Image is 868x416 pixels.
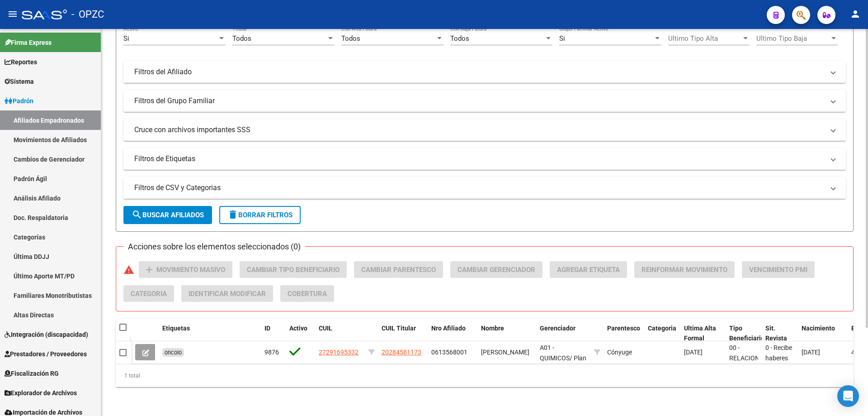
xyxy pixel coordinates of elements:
span: Todos [232,34,251,43]
mat-expansion-panel-header: Filtros del Afiliado [123,61,846,83]
span: Reinformar Movimiento [642,266,727,274]
h3: Acciones sobre los elementos seleccionados (0) [123,240,305,253]
datatable-header-cell: Nombre [477,319,536,349]
span: Edad [851,325,866,332]
span: CUIL Titular [382,325,416,332]
span: [DATE] [802,349,820,356]
span: Categoria [648,325,676,332]
span: Cobertura [288,290,327,298]
span: Sit. Revista [765,325,787,342]
button: Cambiar Parentesco [354,261,443,278]
span: 43 [851,349,859,356]
span: Identificar Modificar [189,290,266,298]
span: Ultimo Tipo Baja [756,34,830,43]
span: Ultimo Tipo Alta [668,34,741,43]
span: Cónyuge [607,349,632,356]
span: Cambiar Gerenciador [458,266,535,274]
span: Si [123,34,129,43]
span: Padrón [5,96,33,106]
span: Vencimiento PMI [749,266,807,274]
div: Open Intercom Messenger [837,385,859,407]
button: Borrar Filtros [219,206,301,224]
datatable-header-cell: Nacimiento [798,319,848,349]
span: Buscar Afiliados [132,211,204,219]
span: 0 - Recibe haberes regularmente [765,344,803,372]
mat-icon: person [850,9,861,19]
span: 0613568001 [431,349,467,356]
button: Buscar Afiliados [123,206,212,224]
span: 27291695332 [319,349,359,356]
datatable-header-cell: Sit. Revista [762,319,798,349]
span: [PERSON_NAME] [481,349,529,356]
mat-expansion-panel-header: Cruce con archivos importantes SSS [123,119,846,141]
datatable-header-cell: Etiquetas [159,319,261,349]
mat-icon: search [132,209,142,220]
span: Explorador de Archivos [5,388,77,398]
span: Sistema [5,77,34,86]
span: 20284581173 [382,349,421,356]
datatable-header-cell: CUIL [315,319,365,349]
span: Cambiar Tipo Beneficiario [247,266,340,274]
span: Activo [289,325,307,332]
mat-expansion-panel-header: Filtros del Grupo Familiar [123,90,846,112]
span: Nombre [481,325,504,332]
div: [DATE] [684,347,722,358]
span: Si [559,34,565,43]
mat-icon: add [144,264,155,275]
datatable-header-cell: Parentesco [604,319,644,349]
mat-icon: menu [7,9,18,19]
button: Identificar Modificar [181,285,273,302]
button: Movimiento Masivo [139,261,232,278]
span: Agregar Etiqueta [557,266,620,274]
div: 1 total [116,364,854,387]
span: Nro Afiliado [431,325,466,332]
mat-expansion-panel-header: Filtros de CSV y Categorias [123,177,846,199]
button: Agregar Etiqueta [550,261,627,278]
button: Cambiar Gerenciador [450,261,542,278]
span: Etiquetas [162,325,190,332]
span: 9876 [264,349,279,356]
mat-icon: delete [227,209,238,220]
mat-panel-title: Filtros de Etiquetas [134,154,824,164]
span: - OPZC [71,5,104,24]
datatable-header-cell: Activo [286,319,315,349]
span: Nacimiento [802,325,835,332]
button: Vencimiento PMI [742,261,815,278]
datatable-header-cell: Tipo Beneficiario [726,319,762,349]
button: Cambiar Tipo Beneficiario [240,261,347,278]
datatable-header-cell: Ultima Alta Formal [680,319,726,349]
span: Prestadores / Proveedores [5,349,87,359]
span: Gerenciador [540,325,576,332]
button: Categoria [123,285,174,302]
span: Parentesco [607,325,640,332]
span: ID [264,325,270,332]
span: Fiscalización RG [5,368,59,378]
mat-panel-title: Filtros del Grupo Familiar [134,96,824,106]
span: Categoria [131,290,167,298]
span: Todos [341,34,360,43]
span: Firma Express [5,38,52,48]
span: Integración (discapacidad) [5,330,88,339]
button: Cobertura [280,285,334,302]
span: oncolo [165,349,182,356]
datatable-header-cell: Categoria [644,319,680,349]
span: Ultima Alta Formal [684,325,716,342]
datatable-header-cell: Nro Afiliado [428,319,477,349]
span: Tipo Beneficiario [729,325,764,342]
span: Borrar Filtros [227,211,292,219]
span: Reportes [5,57,37,67]
datatable-header-cell: ID [261,319,286,349]
span: 00 - RELACION DE DEPENDENCIA [729,344,771,382]
mat-panel-title: Cruce con archivos importantes SSS [134,125,824,135]
mat-expansion-panel-header: Filtros de Etiquetas [123,148,846,170]
mat-panel-title: Filtros del Afiliado [134,67,824,77]
span: Cambiar Parentesco [361,266,436,274]
datatable-header-cell: Gerenciador [536,319,590,349]
datatable-header-cell: CUIL Titular [378,319,428,349]
span: Todos [450,34,469,43]
mat-panel-title: Filtros de CSV y Categorias [134,183,824,193]
mat-icon: warning [123,264,134,275]
span: Movimiento Masivo [156,266,225,274]
span: A01 - QUIMICOS [540,344,570,362]
span: CUIL [319,325,332,332]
